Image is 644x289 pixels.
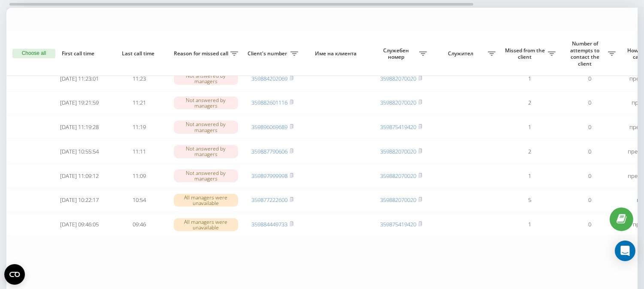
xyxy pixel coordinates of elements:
[109,165,169,187] td: 11:09
[247,50,290,57] span: Client's number
[310,50,364,57] span: Име на клиента
[500,140,560,163] td: 2
[560,165,620,187] td: 0
[174,145,238,158] div: Not answered by managers
[380,220,416,228] a: 359875419420
[49,67,109,90] td: [DATE] 11:23:01
[251,75,287,82] a: 359884202069
[109,67,169,90] td: 11:23
[500,213,560,236] td: 1
[174,96,238,109] div: Not answered by managers
[564,40,608,67] span: Number of attempts to contact the client
[109,116,169,138] td: 11:19
[251,220,287,228] a: 359884449733
[56,50,103,57] span: First call time
[251,172,287,180] a: 359897999998
[174,194,238,207] div: All managers were unavailable
[500,189,560,212] td: 5
[251,123,287,131] a: 359896069689
[380,148,416,155] a: 359882070020
[4,264,25,285] button: Open CMP widget
[500,116,560,138] td: 1
[109,213,169,236] td: 09:46
[380,196,416,204] a: 359882070020
[251,148,287,155] a: 359887790606
[560,213,620,236] td: 0
[560,91,620,114] td: 0
[560,140,620,163] td: 0
[49,91,109,114] td: [DATE] 19:21:59
[380,172,416,180] a: 359882070020
[500,67,560,90] td: 1
[380,75,416,82] a: 359882070020
[49,116,109,138] td: [DATE] 11:19:28
[504,47,548,60] span: Missed from the client
[435,50,488,57] span: Служител
[109,189,169,212] td: 10:54
[375,47,419,60] span: Служебен номер
[49,189,109,212] td: [DATE] 10:22:17
[560,189,620,212] td: 0
[49,165,109,187] td: [DATE] 11:09:12
[174,72,238,85] div: Not answered by managers
[251,196,287,204] a: 359877222600
[174,120,238,133] div: Not answered by managers
[109,91,169,114] td: 11:21
[500,165,560,187] td: 1
[615,241,635,261] div: Open Intercom Messenger
[174,169,238,182] div: Not answered by managers
[500,91,560,114] td: 2
[116,50,163,57] span: Last call time
[251,99,287,106] a: 359882601116
[380,99,416,106] a: 359882070020
[174,50,230,57] span: Reason for missed call
[49,213,109,236] td: [DATE] 09:46:05
[49,140,109,163] td: [DATE] 10:55:54
[560,116,620,138] td: 0
[560,67,620,90] td: 0
[12,49,55,58] button: Choose all
[109,140,169,163] td: 11:11
[174,218,238,231] div: All managers were unavailable
[380,123,416,131] a: 359875419420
